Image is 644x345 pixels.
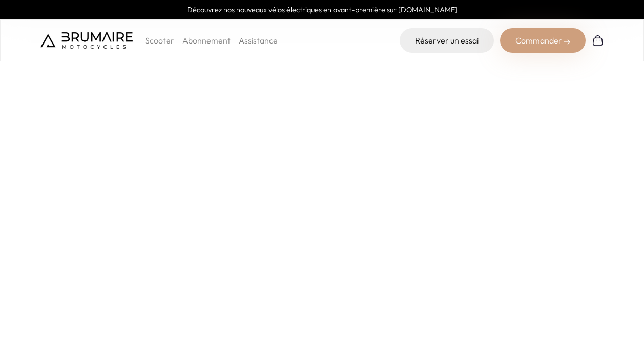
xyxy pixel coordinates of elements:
img: right-arrow-2.png [564,39,570,45]
div: Commander [500,28,586,53]
a: Assistance [239,35,278,46]
a: Abonnement [182,35,231,46]
img: Panier [592,34,604,47]
p: Scooter [145,34,174,47]
img: Brumaire Motocycles [40,32,133,49]
a: Réserver un essai [400,28,494,53]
